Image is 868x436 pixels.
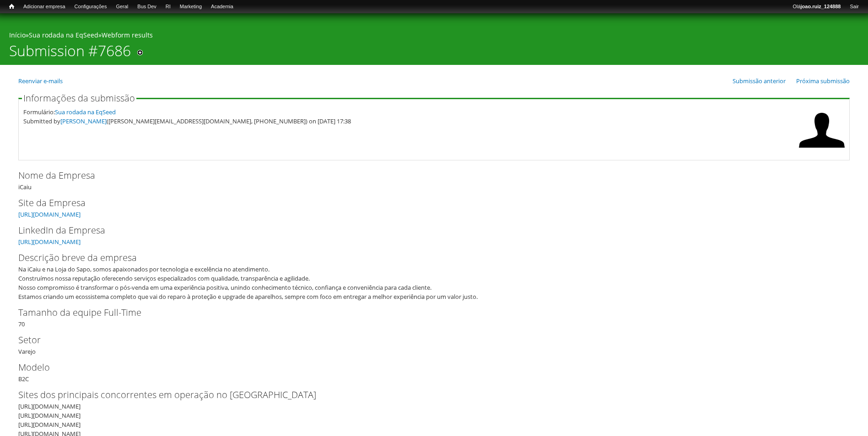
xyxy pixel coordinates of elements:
a: Reenviar e-mails [18,77,63,85]
label: LinkedIn da Empresa [18,223,835,237]
label: Sites dos principais concorrentes em operação no [GEOGRAPHIC_DATA] [18,388,835,402]
div: iCaiu [18,169,850,191]
a: Academia [206,2,238,11]
img: Foto de Frederico Luz [799,107,845,153]
a: Sua rodada na EqSeed [55,108,116,116]
a: Ver perfil do usuário. [799,147,845,155]
a: Próxima submissão [796,77,850,85]
strong: joao.ruiz_124888 [801,4,841,9]
a: Sua rodada na EqSeed [29,31,98,39]
a: Olájoao.ruiz_124888 [788,2,845,11]
a: Início [9,31,26,39]
a: Geral [111,2,133,11]
div: Na iCaiu e na Loja do Sapo, somos apaixonados por tecnologia e excelência no atendimento. Constru... [18,265,844,301]
label: Nome da Empresa [18,169,835,182]
div: Submitted by ([PERSON_NAME][EMAIL_ADDRESS][DOMAIN_NAME], [PHONE_NUMBER]) on [DATE] 17:38 [23,117,794,126]
a: Adicionar empresa [19,2,70,11]
label: Setor [18,333,835,347]
label: Modelo [18,361,835,374]
label: Tamanho da equipe Full-Time [18,306,835,319]
a: Marketing [175,2,206,11]
a: Webform results [102,31,153,39]
span: Início [9,3,14,10]
a: [URL][DOMAIN_NAME] [18,210,81,218]
label: Descrição breve da empresa [18,251,835,265]
h1: Submission #7686 [9,42,131,65]
div: B2C [18,361,850,383]
a: [PERSON_NAME] [60,117,107,125]
a: Configurações [70,2,112,11]
a: Submissão anterior [733,77,786,85]
div: Varejo [18,333,850,356]
div: Formulário: [23,107,794,117]
a: Sair [845,2,863,11]
div: » » [9,31,859,42]
legend: Informações da submissão [22,94,136,103]
a: [URL][DOMAIN_NAME] [18,238,81,246]
label: Site da Empresa [18,196,835,210]
a: RI [161,2,175,11]
a: Início [5,2,19,11]
a: Bus Dev [133,2,161,11]
div: 70 [18,306,850,329]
